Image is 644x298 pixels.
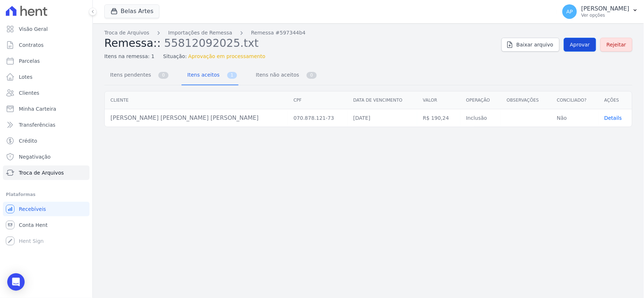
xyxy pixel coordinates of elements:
a: Minha Carteira [3,102,90,116]
td: [DATE] [348,109,417,127]
a: Visão Geral [3,22,90,36]
th: Data de vencimento [348,91,417,109]
span: 1 [227,72,237,79]
td: Não [551,109,599,127]
a: Contratos [3,38,90,52]
span: Clientes [19,89,39,97]
span: Conta Hent [19,221,47,229]
th: Cliente [105,91,288,109]
span: Troca de Arquivos [19,169,64,176]
a: Itens pendentes 0 [104,66,170,85]
a: Baixar arquivo [502,38,560,52]
span: 55812092025.txt [164,36,259,49]
span: Contratos [19,41,43,49]
a: Troca de Arquivos [3,166,90,180]
button: AP [PERSON_NAME] Ver opções [557,1,644,22]
span: Baixar arquivo [516,41,553,48]
a: Importações de Remessa [168,29,232,37]
span: Recebíveis [19,205,46,213]
a: Negativação [3,150,90,164]
th: Valor [417,91,460,109]
span: Visão Geral [19,25,48,33]
td: R$ 190,24 [417,109,460,127]
span: Situação: [163,53,187,60]
span: Lotes [19,73,33,81]
nav: Tab selector [104,66,318,85]
p: Ver opções [581,12,630,18]
th: Ações [599,91,632,109]
span: translation missing: pt-BR.manager.charges.file_imports.show.table_row.details [604,115,622,121]
span: Negativação [19,153,51,160]
a: Transferências [3,118,90,132]
span: Itens pendentes [106,68,153,82]
span: Aprovação em processamento [188,53,266,60]
span: Itens não aceitos [252,68,300,82]
a: Lotes [3,70,90,84]
span: Aprovar [570,41,590,48]
a: Troca de Arquivos [104,29,149,37]
a: Aprovar [564,38,596,52]
a: Itens aceitos 1 [182,66,238,85]
a: Crédito [3,134,90,148]
a: Itens não aceitos 0 [250,66,318,85]
span: Parcelas [19,57,40,65]
span: Rejeitar [607,41,626,48]
span: Crédito [19,137,37,144]
a: Conta Hent [3,218,90,232]
span: Itens aceitos [183,68,221,82]
span: Itens na remessa: 1 [104,53,154,60]
span: Minha Carteira [19,105,56,113]
th: CPF [288,91,348,109]
p: [PERSON_NAME] [581,5,630,12]
th: Operação [460,91,501,109]
a: Recebíveis [3,202,90,216]
div: Open Intercom Messenger [7,273,25,291]
a: Clientes [3,86,90,100]
a: Remessa #597344b4 [251,29,306,37]
td: Inclusão [460,109,501,127]
span: Transferências [19,121,55,128]
a: Parcelas [3,54,90,68]
div: Plataformas [6,190,87,199]
th: Observações [501,91,551,109]
td: [PERSON_NAME] [PERSON_NAME] [PERSON_NAME] [105,109,288,127]
span: 0 [307,72,317,79]
a: Rejeitar [601,38,632,52]
th: Conciliado? [551,91,599,109]
span: AP [566,9,573,14]
button: Belas Artes [104,4,159,18]
span: Remessa:: [104,37,161,49]
a: Details [604,115,622,121]
span: 0 [158,72,169,79]
td: 070.878.121-73 [288,109,348,127]
nav: Breadcrumb [104,29,496,37]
